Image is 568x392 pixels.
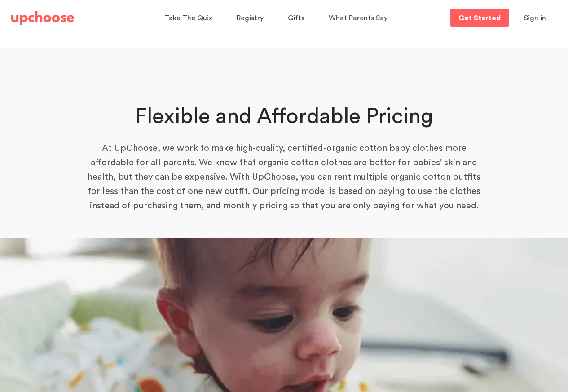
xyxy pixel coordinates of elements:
a: What Parents Say [329,9,390,27]
a: Gifts [288,9,307,27]
img: UpChoose [11,11,74,25]
span: Sign in [524,14,546,22]
span: What Parents Say [329,14,387,22]
a: Take The Quiz [164,9,215,27]
a: Registry [237,9,266,27]
a: UpChoose [11,9,74,27]
a: Get Started [450,9,509,27]
span: Gifts [288,14,304,22]
p: Get Started [458,14,501,22]
h1: Flexible and Affordable Pricing [84,102,484,131]
span: Take The Quiz [164,14,212,22]
p: At UpChoose, we work to make high-quality, certified-organic cotton baby clothes more affordable ... [84,141,484,213]
span: Registry [237,14,264,22]
button: Sign in [513,9,557,27]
